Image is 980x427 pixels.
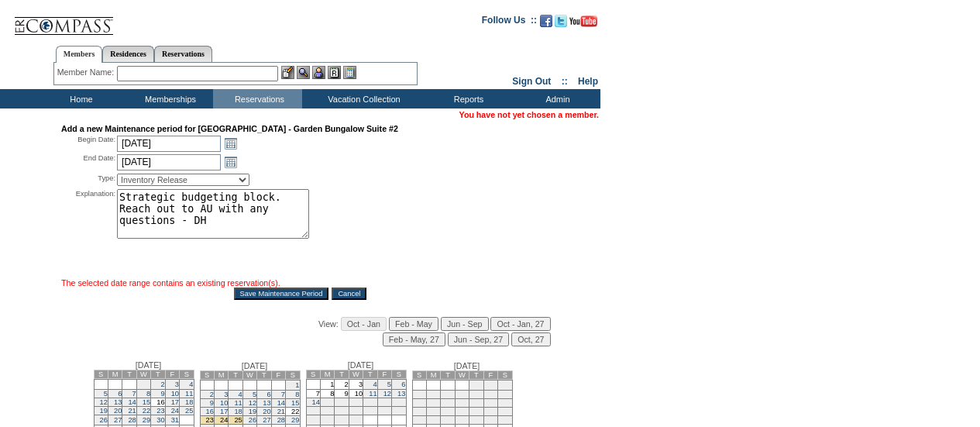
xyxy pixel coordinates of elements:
td: M [108,370,122,379]
a: 8 [146,390,150,398]
a: 29 [143,416,150,424]
img: View [297,66,310,79]
a: 17 [220,408,228,415]
td: 23 [483,408,497,416]
td: 16 [335,398,349,407]
td: 31 [349,415,363,425]
a: Reservations [154,46,212,62]
a: 15 [291,399,299,407]
a: 13 [114,398,122,406]
td: 30 [335,415,349,425]
td: T [363,370,377,379]
td: 26 [426,416,440,425]
td: 29 [469,416,483,425]
td: 23 [200,416,214,425]
td: 16 [151,398,165,407]
a: 19 [249,408,256,415]
td: 28 [306,415,320,425]
a: 23 [156,407,164,415]
td: S [180,370,194,379]
td: Home [35,89,124,108]
td: 9 [483,391,497,399]
img: Subscribe to our YouTube Channel [569,15,597,27]
input: Jun - Sep, 27 [448,332,509,346]
td: S [286,371,300,380]
td: Follow Us :: [482,13,537,32]
td: 26 [377,407,391,415]
td: S [392,370,406,379]
input: Feb - May [389,317,438,331]
td: 27 [441,416,455,425]
a: 5 [253,391,256,398]
a: 11 [234,399,242,407]
td: 15 [469,399,483,408]
td: 18 [412,408,426,416]
a: 1 [295,381,299,389]
a: 2 [160,381,164,388]
a: 20 [263,408,270,415]
a: 10 [220,399,228,407]
input: Oct - Jan, 27 [490,317,550,331]
td: Reservations [213,89,302,108]
td: Admin [511,89,600,108]
div: Explanation: [61,189,115,277]
a: 20 [114,407,122,415]
td: 10 [498,391,512,399]
a: 6 [401,381,405,388]
a: 28 [128,416,136,424]
td: 19 [426,408,440,416]
td: 2 [335,380,349,390]
td: 7 [455,391,469,399]
a: 3 [175,381,179,388]
a: Open the calendar popup. [222,153,239,170]
td: 28 [455,416,469,425]
td: 21 [455,408,469,416]
td: 12 [426,399,440,408]
a: 5 [387,381,391,388]
span: [DATE] [242,361,268,370]
a: Follow us on Twitter [555,19,567,29]
a: 19 [100,407,108,415]
td: 3 [349,380,363,390]
td: M [214,371,228,380]
div: End Date: [61,153,115,170]
input: Feb - May, 27 [383,332,445,346]
img: Follow us on Twitter [555,15,567,27]
td: F [483,371,497,380]
td: 1 [136,380,150,390]
input: Jun - Sep [441,317,489,331]
a: Sign Out [512,76,551,87]
a: 31 [171,416,179,424]
td: 27 [392,407,406,415]
span: You have not yet chosen a member. [459,110,599,119]
td: 25 [412,416,426,425]
td: 24 [349,407,363,415]
td: 17 [498,399,512,408]
td: T [257,371,271,380]
span: [DATE] [348,360,374,370]
div: Type: [61,174,115,186]
td: Reports [422,89,511,108]
span: [DATE] [454,361,480,370]
a: 17 [171,398,179,406]
a: Members [56,46,103,63]
a: 9 [160,390,164,398]
td: 20 [392,398,406,407]
td: 3 [498,381,512,391]
a: Help [578,76,598,87]
input: Oct, 27 [511,332,550,346]
td: 8 [469,391,483,399]
td: 24 [498,408,512,416]
a: 3 [224,391,228,398]
input: Oct - Jan [341,317,387,331]
td: 25 [363,407,377,415]
img: b_calculator.gif [343,66,356,79]
a: 18 [234,408,242,415]
input: Save Maintenance Period [234,288,329,300]
td: 4 [412,391,426,399]
td: Vacation Collection [302,89,422,108]
td: T [122,370,136,379]
td: F [271,371,285,380]
td: 20 [441,408,455,416]
a: 7 [132,390,136,398]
